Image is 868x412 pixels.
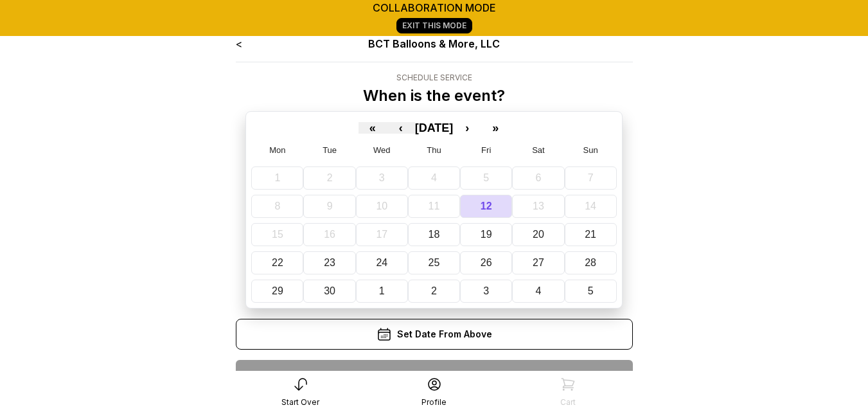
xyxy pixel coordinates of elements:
[303,166,355,190] button: September 2, 2025
[481,122,509,134] button: »
[583,145,598,155] abbr: Sunday
[315,36,553,51] div: BCT Balloons & More, LLC
[588,285,594,296] abbr: October 5, 2025
[303,195,355,218] button: September 9, 2025
[460,166,512,190] button: September 5, 2025
[272,229,283,240] abbr: September 15, 2025
[303,223,355,246] button: September 16, 2025
[408,166,460,190] button: September 4, 2025
[460,195,512,218] button: September 12, 2025
[585,257,596,268] abbr: September 28, 2025
[533,201,544,211] abbr: September 13, 2025
[373,145,391,155] abbr: Wednesday
[324,285,335,296] abbr: September 30, 2025
[560,397,576,408] div: Cart
[429,229,440,240] abbr: September 18, 2025
[512,251,564,274] button: September 27, 2025
[415,121,454,134] span: [DATE]
[421,397,447,408] div: Profile
[481,145,491,155] abbr: Friday
[483,285,489,296] abbr: October 3, 2025
[251,195,303,218] button: September 8, 2025
[356,280,408,303] button: October 1, 2025
[535,172,541,183] abbr: September 6, 2025
[376,201,387,211] abbr: September 10, 2025
[460,223,512,246] button: September 19, 2025
[376,257,387,268] abbr: September 24, 2025
[431,285,437,296] abbr: October 2, 2025
[565,251,617,274] button: September 28, 2025
[363,85,505,106] p: When is the event?
[356,195,408,218] button: September 10, 2025
[327,201,333,211] abbr: September 9, 2025
[532,145,545,155] abbr: Saturday
[415,122,454,134] button: [DATE]
[272,257,283,268] abbr: September 22, 2025
[535,285,541,296] abbr: October 4, 2025
[512,223,564,246] button: September 20, 2025
[269,145,285,155] abbr: Monday
[356,251,408,274] button: September 24, 2025
[324,229,335,240] abbr: September 16, 2025
[512,195,564,218] button: September 13, 2025
[408,223,460,246] button: September 18, 2025
[408,280,460,303] button: October 2, 2025
[408,195,460,218] button: September 11, 2025
[481,201,492,211] abbr: September 12, 2025
[427,145,441,155] abbr: Thursday
[429,257,440,268] abbr: September 25, 2025
[274,172,280,183] abbr: September 1, 2025
[303,280,355,303] button: September 30, 2025
[324,257,335,268] abbr: September 23, 2025
[429,201,440,211] abbr: September 11, 2025
[565,223,617,246] button: September 21, 2025
[236,319,633,350] div: Set Date From Above
[512,166,564,190] button: September 6, 2025
[303,251,355,274] button: September 23, 2025
[483,172,489,183] abbr: September 5, 2025
[323,145,337,155] abbr: Tuesday
[251,251,303,274] button: September 22, 2025
[565,195,617,218] button: September 14, 2025
[453,122,481,134] button: ›
[376,229,387,240] abbr: September 17, 2025
[387,122,415,134] button: ‹
[460,280,512,303] button: October 3, 2025
[251,280,303,303] button: September 29, 2025
[588,172,594,183] abbr: September 7, 2025
[363,73,505,83] div: Schedule Service
[379,285,385,296] abbr: October 1, 2025
[431,172,437,183] abbr: September 4, 2025
[236,37,242,50] a: <
[565,166,617,190] button: September 7, 2025
[585,201,596,211] abbr: September 14, 2025
[585,229,596,240] abbr: September 21, 2025
[379,172,385,183] abbr: September 3, 2025
[359,122,387,134] button: «
[481,229,492,240] abbr: September 19, 2025
[460,251,512,274] button: September 26, 2025
[356,223,408,246] button: September 17, 2025
[327,172,333,183] abbr: September 2, 2025
[272,285,283,296] abbr: September 29, 2025
[281,397,319,408] div: Start Over
[512,280,564,303] button: October 4, 2025
[533,257,544,268] abbr: September 27, 2025
[481,257,492,268] abbr: September 26, 2025
[356,166,408,190] button: September 3, 2025
[251,166,303,190] button: September 1, 2025
[533,229,544,240] abbr: September 20, 2025
[408,251,460,274] button: September 25, 2025
[565,280,617,303] button: October 5, 2025
[251,223,303,246] button: September 15, 2025
[274,201,280,211] abbr: September 8, 2025
[396,18,472,33] a: Exit This Mode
